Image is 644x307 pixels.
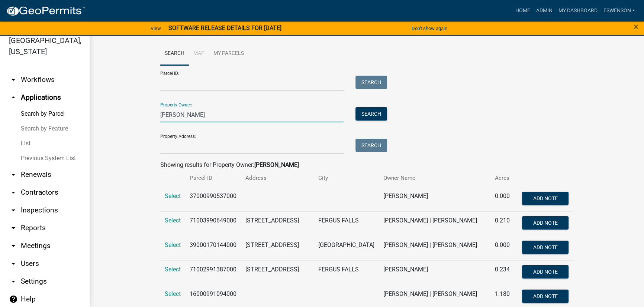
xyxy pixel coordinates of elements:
td: FERGUS FALLS [314,211,379,236]
th: Address [241,169,314,187]
a: Select [165,241,181,248]
th: City [314,169,379,187]
strong: [PERSON_NAME] [254,161,299,168]
a: View [148,22,164,34]
td: 39000170144000 [185,236,241,260]
button: Don't show again [409,22,450,34]
a: Search [160,42,189,66]
a: Select [165,290,181,297]
td: 37000990537000 [185,187,241,211]
i: help [9,295,18,304]
button: Add Note [522,290,569,303]
td: [STREET_ADDRESS] [241,236,314,260]
td: 71003990649000 [185,211,241,236]
a: My Parcels [209,42,248,66]
td: [GEOGRAPHIC_DATA] [314,236,379,260]
div: Showing results for Property Owner: [160,161,573,169]
span: × [634,22,638,32]
i: arrow_drop_down [9,277,18,286]
a: Select [165,192,181,199]
button: Add Note [522,216,569,230]
span: Add Note [533,195,557,201]
button: Search [355,76,387,89]
td: [PERSON_NAME] [379,187,490,211]
i: arrow_drop_up [9,93,18,102]
i: arrow_drop_down [9,206,18,215]
td: 0.000 [490,187,518,211]
td: 0.210 [490,211,518,236]
a: My Dashboard [555,4,600,18]
span: Add Note [533,219,557,225]
strong: SOFTWARE RELEASE DETAILS FOR [DATE] [168,24,281,32]
td: [STREET_ADDRESS] [241,211,314,236]
a: Select [165,266,181,273]
td: 0.234 [490,260,518,285]
button: Add Note [522,192,569,205]
td: [PERSON_NAME] [379,260,490,285]
td: FERGUS FALLS [314,260,379,285]
a: Admin [533,4,555,18]
a: eswenson [600,4,638,18]
button: Search [355,107,387,121]
i: arrow_drop_down [9,75,18,84]
i: arrow_drop_down [9,259,18,268]
i: arrow_drop_down [9,224,18,232]
th: Owner Name [379,169,490,187]
i: arrow_drop_down [9,241,18,250]
a: Select [165,217,181,224]
td: [PERSON_NAME] | [PERSON_NAME] [379,211,490,236]
a: Home [512,4,533,18]
th: Acres [490,169,518,187]
td: 0.000 [490,236,518,260]
span: Add Note [533,244,557,250]
th: Parcel ID [185,169,241,187]
span: Add Note [533,293,557,299]
td: [STREET_ADDRESS] [241,260,314,285]
button: Close [634,22,638,31]
button: Add Note [522,241,569,254]
td: 71002991387000 [185,260,241,285]
span: Add Note [533,268,557,274]
button: Add Note [522,265,569,278]
i: arrow_drop_down [9,170,18,179]
td: [PERSON_NAME] | [PERSON_NAME] [379,236,490,260]
i: arrow_drop_down [9,188,18,197]
button: Search [355,139,387,152]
